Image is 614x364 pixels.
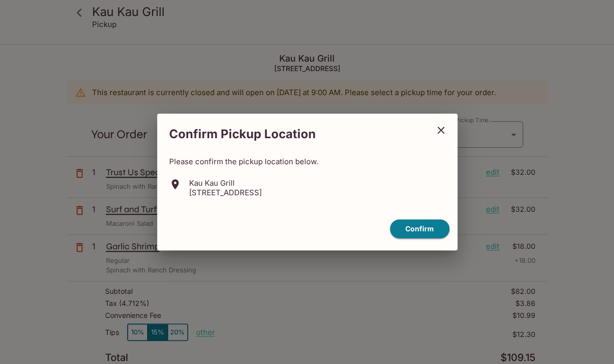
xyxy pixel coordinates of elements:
[169,157,445,166] p: Please confirm the pickup location below.
[390,219,449,239] button: confirm
[189,178,262,188] p: Kau Kau Grill
[157,122,428,147] h2: Confirm Pickup Location
[428,118,453,143] button: close
[189,188,262,197] p: [STREET_ADDRESS]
